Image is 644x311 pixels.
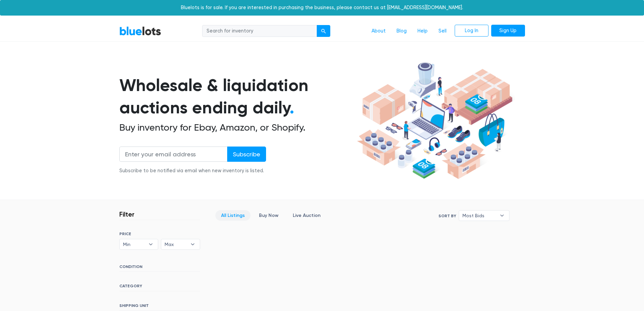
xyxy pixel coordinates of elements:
[123,239,145,249] span: Min
[290,97,294,118] span: .
[391,25,412,38] a: Blog
[215,210,251,221] a: All Listings
[412,25,433,38] a: Help
[119,147,228,162] input: Enter your email address
[438,213,456,219] label: Sort By
[202,25,317,37] input: Search for inventory
[119,210,135,218] h3: Filter
[495,210,509,221] b: ▾
[253,210,284,221] a: Buy Now
[119,284,200,291] h6: CATEGORY
[119,26,161,36] a: BlueLots
[119,264,200,272] h6: CONDITION
[355,59,515,182] img: hero-ee84e7d0318cb26816c560f6b4441b76977f77a177738b4e94f68c95b2b83dbb.png
[366,25,391,38] a: About
[227,147,266,162] input: Subscribe
[119,74,355,119] h1: Wholesale & liquidation auctions ending daily
[119,303,200,311] h6: SHIPPING UNIT
[119,231,200,236] h6: PRICE
[165,239,187,249] span: Max
[119,122,355,133] h2: Buy inventory for Ebay, Amazon, or Shopify.
[455,25,488,37] a: Log In
[491,25,525,37] a: Sign Up
[119,167,266,175] div: Subscribe to be notified via email when new inventory is listed.
[186,239,200,249] b: ▾
[433,25,452,38] a: Sell
[144,239,158,249] b: ▾
[287,210,326,221] a: Live Auction
[462,210,496,221] span: Most Bids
